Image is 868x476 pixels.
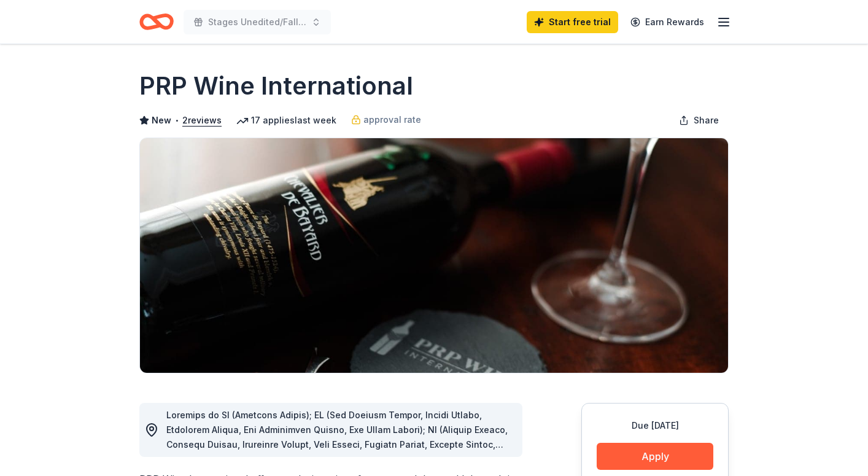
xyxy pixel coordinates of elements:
[140,138,728,373] img: Image for PRP Wine International
[694,113,719,128] span: Share
[236,113,336,128] div: 17 applies last week
[139,69,413,103] h1: PRP Wine International
[597,443,713,470] button: Apply
[527,11,618,33] a: Start free trial
[139,7,174,36] a: Home
[623,11,711,33] a: Earn Rewards
[152,113,171,128] span: New
[351,112,421,127] a: approval rate
[597,418,713,433] div: Due [DATE]
[363,112,421,127] span: approval rate
[182,113,222,128] button: 2reviews
[175,115,179,125] span: •
[208,15,306,29] span: Stages Unedited/Fall Fundraiser
[669,108,729,133] button: Share
[184,10,331,34] button: Stages Unedited/Fall Fundraiser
